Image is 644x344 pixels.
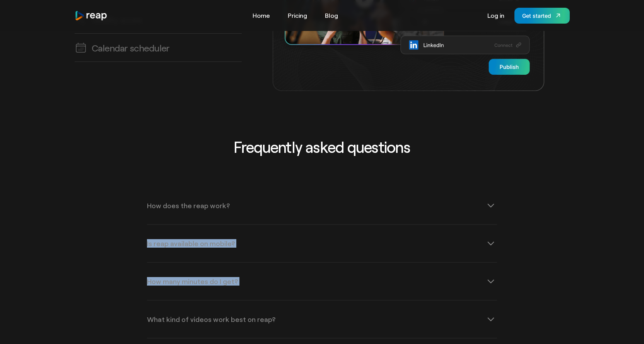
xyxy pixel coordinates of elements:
[514,8,570,24] a: Get started
[147,202,230,209] div: How does the reap work?
[75,10,108,21] img: reap logo
[161,137,483,156] h2: Frequently asked questions
[522,12,551,20] div: Get started
[147,240,235,247] div: Is reap available on mobile?
[75,10,108,21] a: home
[284,9,311,22] a: Pricing
[483,9,508,22] a: Log in
[321,9,342,22] a: Blog
[92,42,170,54] h3: Calendar scheduler
[249,9,274,22] a: Home
[147,278,238,285] div: How many minutes do I get?
[147,316,275,323] div: What kind of videos work best on reap?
